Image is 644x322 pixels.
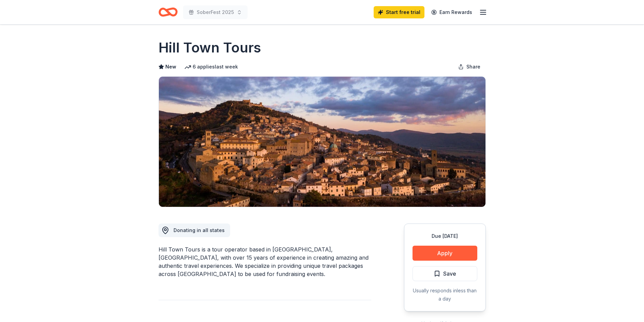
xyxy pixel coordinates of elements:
a: Home [159,4,178,20]
span: New [165,63,176,71]
button: Share [453,60,486,74]
div: Hill Town Tours is a tour operator based in [GEOGRAPHIC_DATA], [GEOGRAPHIC_DATA], with over 15 ye... [159,245,371,278]
h1: Hill Town Tours [159,38,261,57]
div: Due [DATE] [413,232,477,240]
span: Donating in all states [174,227,225,233]
div: Usually responds in less than a day [413,287,477,303]
span: Share [466,63,480,71]
button: Save [413,266,477,281]
a: Earn Rewards [427,6,476,18]
span: Save [443,269,456,278]
span: SoberFest 2025 [197,8,234,16]
div: 6 applies last week [184,63,238,71]
button: Apply [413,246,477,261]
button: SoberFest 2025 [183,5,248,19]
a: Start free trial [374,6,424,18]
img: Image for Hill Town Tours [159,77,485,207]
